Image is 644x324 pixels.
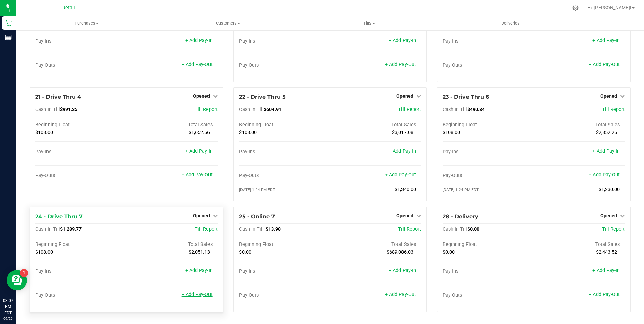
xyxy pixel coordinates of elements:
[126,122,217,128] div: Total Sales
[60,226,82,232] span: $1,289.77
[443,62,534,68] div: Pay-Outs
[157,16,298,30] a: Customers
[600,213,617,218] span: Opened
[35,268,126,274] div: Pay-Ins
[35,213,83,220] span: 24 - Drive Thru 7
[20,269,28,277] iframe: Resource center unread badge
[299,20,440,26] span: Tills
[443,173,534,179] div: Pay-Outs
[239,173,330,179] div: Pay-Outs
[193,93,210,99] span: Opened
[239,62,330,68] div: Pay-Outs
[592,148,620,154] a: + Add Pay-In
[443,268,534,274] div: Pay-Ins
[443,292,534,298] div: Pay-Outs
[5,34,12,41] inline-svg: Reports
[158,20,298,26] span: Customers
[299,16,440,30] a: Tills
[185,268,213,273] a: + Add Pay-In
[395,187,416,192] span: $1,340.00
[35,249,53,255] span: $108.00
[589,292,620,297] a: + Add Pay-Out
[35,241,126,248] div: Beginning Float
[239,149,330,155] div: Pay-Ins
[589,62,620,67] a: + Add Pay-Out
[385,292,416,297] a: + Add Pay-Out
[60,107,77,112] span: $991.35
[35,226,60,232] span: Cash In Till
[592,38,620,43] a: + Add Pay-In
[330,122,421,128] div: Total Sales
[239,226,264,232] span: Cash In Till
[330,241,421,248] div: Total Sales
[443,213,478,220] span: 28 - Delivery
[35,149,126,155] div: Pay-Ins
[534,241,625,248] div: Total Sales
[35,122,126,128] div: Beginning Float
[467,226,479,232] span: $0.00
[3,316,13,321] p: 09/26
[35,38,126,44] div: Pay-Ins
[239,94,286,100] span: 22 - Drive Thru 5
[467,107,485,112] span: $490.84
[195,226,218,232] a: Till Report
[62,5,75,11] span: Retail
[599,187,620,192] span: $1,230.00
[443,94,489,100] span: 23 - Drive Thru 6
[602,107,625,112] span: Till Report
[398,226,421,232] a: Till Report
[239,213,275,220] span: 25 - Online 7
[492,20,529,26] span: Deliveries
[185,148,213,154] a: + Add Pay-In
[193,213,210,218] span: Opened
[592,268,620,273] a: + Add Pay-In
[195,107,218,112] a: Till Report
[596,130,617,135] span: $2,852.25
[443,122,534,128] div: Beginning Float
[587,5,631,10] span: Hi, [PERSON_NAME]!
[389,38,416,43] a: + Add Pay-In
[16,20,157,26] span: Purchases
[185,38,213,43] a: + Add Pay-In
[35,292,126,298] div: Pay-Outs
[7,270,27,290] iframe: Resource center
[239,38,330,44] div: Pay-Ins
[589,172,620,178] a: + Add Pay-Out
[5,20,12,26] inline-svg: Retail
[16,16,157,30] a: Purchases
[385,62,416,67] a: + Add Pay-Out
[239,130,257,135] span: $108.00
[239,241,330,248] div: Beginning Float
[389,148,416,154] a: + Add Pay-In
[392,130,413,135] span: $3,017.08
[385,172,416,178] a: + Add Pay-Out
[396,213,413,218] span: Opened
[239,122,330,128] div: Beginning Float
[35,62,126,68] div: Pay-Outs
[443,38,534,44] div: Pay-Ins
[440,16,581,30] a: Deliveries
[443,107,467,112] span: Cash In Till
[534,122,625,128] div: Total Sales
[398,107,421,112] a: Till Report
[126,241,217,248] div: Total Sales
[35,94,81,100] span: 21 - Drive Thru 4
[443,149,534,155] div: Pay-Ins
[239,249,251,255] span: $0.00
[35,130,53,135] span: $108.00
[264,226,281,232] span: -$13.98
[443,226,467,232] span: Cash In Till
[35,173,126,179] div: Pay-Outs
[182,62,213,67] a: + Add Pay-Out
[239,187,275,192] span: [DATE] 1:24 PM EDT
[239,292,330,298] div: Pay-Outs
[182,172,213,178] a: + Add Pay-Out
[387,249,413,255] span: $689,086.03
[571,5,580,11] div: Manage settings
[443,241,534,248] div: Beginning Float
[396,93,413,99] span: Opened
